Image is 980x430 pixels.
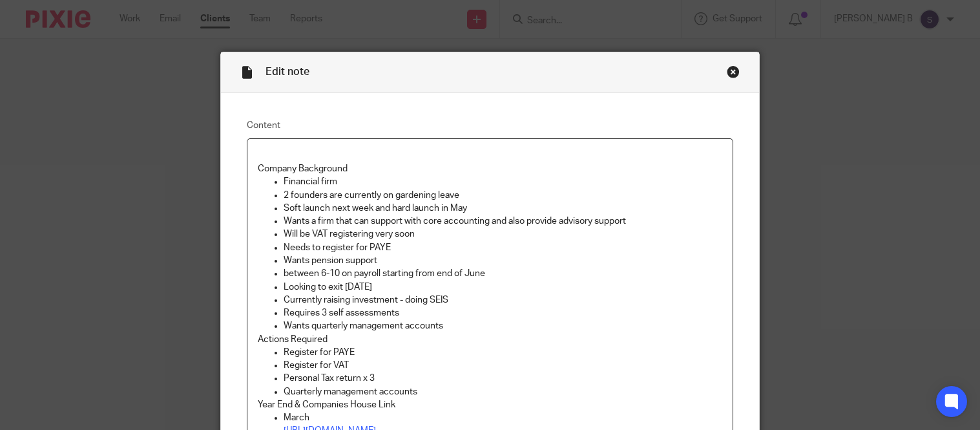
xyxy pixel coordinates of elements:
p: Will be VAT registering very soon [284,228,722,241]
p: Currently raising investment - doing SEIS [284,294,722,306]
p: Wants quarterly management accounts [284,319,722,332]
p: Financial firm [284,175,722,188]
p: Quarterly management accounts [284,385,722,398]
p: Personal Tax return x 3 [284,372,722,385]
p: Wants pension support [284,254,722,267]
p: Needs to register for PAYE [284,241,722,254]
p: Requires 3 self assessments [284,306,722,319]
p: between 6-10 on payroll starting from end of June [284,267,722,280]
p: Soft launch next week and hard launch in May [284,202,722,215]
p: Year End & Companies House Link [258,398,722,411]
p: Wants a firm that can support with core accounting and also provide advisory support [284,215,722,228]
label: Content [247,119,733,132]
p: Register for VAT [284,359,722,372]
p: March [284,411,722,424]
p: Actions Required [258,333,722,346]
div: Close this dialog window [727,65,740,78]
p: Looking to exit [DATE] [284,281,722,294]
p: 2 founders are currently on gardening leave [284,189,722,202]
span: Edit note [266,67,309,77]
p: Company Background [258,162,722,175]
p: Register for PAYE [284,346,722,359]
